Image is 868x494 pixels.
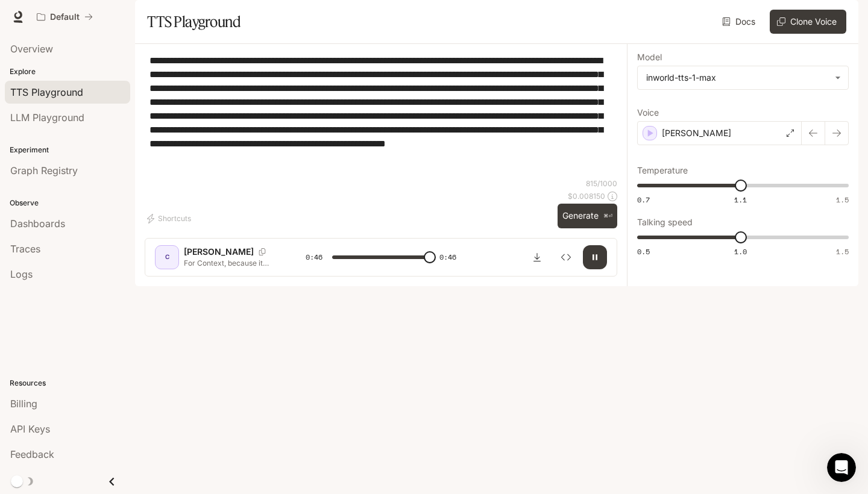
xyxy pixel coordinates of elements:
[637,246,650,257] span: 0.5
[827,453,856,482] iframe: Intercom live chat
[720,10,760,34] a: Docs
[184,246,254,258] p: [PERSON_NAME]
[50,12,80,22] p: Default
[31,5,98,29] button: All workspaces
[637,53,662,61] p: Model
[525,245,549,269] button: Download audio
[662,127,731,139] p: [PERSON_NAME]
[646,72,829,84] div: inworld-tts-1-max
[254,248,271,255] button: Copy Voice ID
[836,195,849,205] span: 1.5
[637,108,659,117] p: Voice
[184,258,277,268] p: For Context, because it seems that not many know what happened in [DATE]! [PERSON_NAME] went to h...
[734,195,747,205] span: 1.1
[439,251,456,263] span: 0:46
[770,10,846,34] button: Clone Voice
[603,213,612,220] p: ⌘⏎
[637,195,650,205] span: 0.7
[558,204,617,228] button: Generate⌘⏎
[147,10,241,34] h1: TTS Playground
[638,66,848,89] div: inworld-tts-1-max
[157,248,177,267] div: C
[734,246,747,257] span: 1.0
[637,166,688,175] p: Temperature
[836,246,849,257] span: 1.5
[637,218,693,227] p: Talking speed
[145,209,196,228] button: Shortcuts
[554,245,578,269] button: Inspect
[306,251,322,263] span: 0:46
